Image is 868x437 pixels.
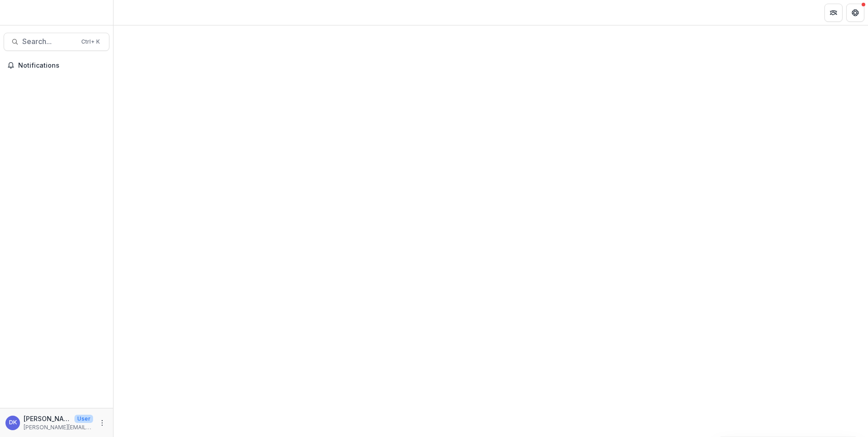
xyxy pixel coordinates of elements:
[24,423,93,432] p: [PERSON_NAME][EMAIL_ADDRESS][DOMAIN_NAME]
[846,4,864,22] button: Get Help
[117,6,156,19] nav: breadcrumb
[22,37,76,46] span: Search...
[9,420,17,426] div: Danielle King
[97,417,108,428] button: More
[824,4,843,22] button: Partners
[4,58,109,73] button: Notifications
[24,414,71,423] p: [PERSON_NAME]
[4,33,109,51] button: Search...
[79,37,102,47] div: Ctrl + K
[18,62,106,70] span: Notifications
[74,415,93,423] p: User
